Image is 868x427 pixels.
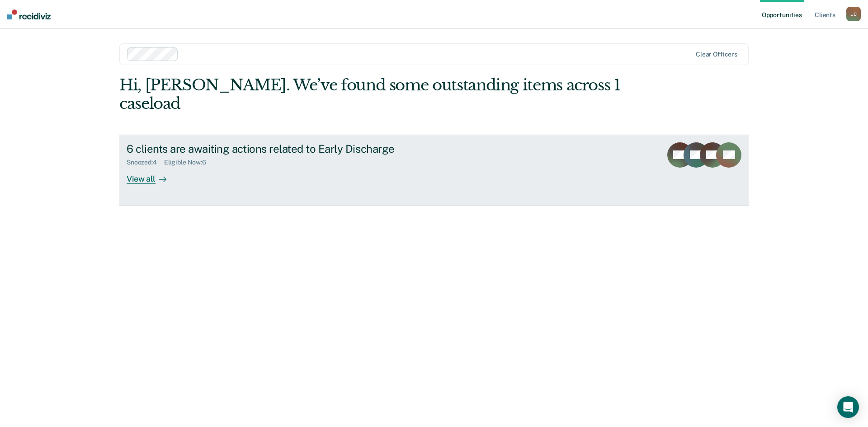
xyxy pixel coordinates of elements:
[127,166,177,184] div: View all
[837,396,859,418] div: Open Intercom Messenger
[127,159,164,166] div: Snoozed : 4
[696,51,737,58] div: Clear officers
[119,135,749,206] a: 6 clients are awaiting actions related to Early DischargeSnoozed:4Eligible Now:6View all
[7,9,51,19] img: Recidiviz
[164,159,213,166] div: Eligible Now : 6
[119,76,623,113] div: Hi, [PERSON_NAME]. We’ve found some outstanding items across 1 caseload
[846,7,861,21] div: L C
[127,142,444,155] div: 6 clients are awaiting actions related to Early Discharge
[846,7,861,21] button: LC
